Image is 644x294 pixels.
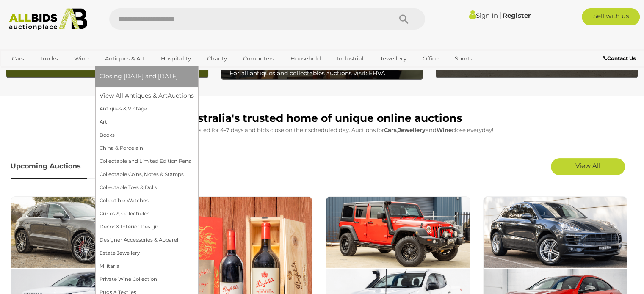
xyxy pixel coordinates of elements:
a: Charity [202,52,232,66]
p: All Auctions are listed for 4-7 days and bids close on their scheduled day. Auctions for , and cl... [11,125,633,135]
span: View All [575,162,600,170]
img: Allbids.com.au [5,8,92,30]
a: Computers [238,52,279,66]
a: Hospitality [155,52,196,66]
a: Antiques & Art [100,52,150,66]
a: View All [551,158,625,175]
a: Industrial [332,52,369,66]
a: Sports [449,52,478,66]
a: Cars [6,52,29,66]
strong: Jewellery [398,126,426,133]
button: Search [383,8,425,30]
a: Office [417,52,444,66]
p: For all antiques and collectables auctions visit: EHVA [229,68,419,79]
a: Trucks [34,52,63,66]
a: Household [285,52,326,66]
a: Jewellery [374,52,412,66]
a: Past Auctions [88,154,148,179]
b: Contact Us [603,55,636,61]
a: Upcoming Auctions [11,154,87,179]
a: Sell with us [582,8,640,25]
strong: Cars [384,126,397,133]
a: Sign In [469,11,498,19]
a: Contact Us [603,54,638,63]
a: [GEOGRAPHIC_DATA] [6,66,77,80]
a: Wine [69,52,94,66]
span: | [499,11,501,20]
a: Register [502,11,530,19]
strong: Wine [437,126,452,133]
h1: Australia's trusted home of unique online auctions [11,113,633,124]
